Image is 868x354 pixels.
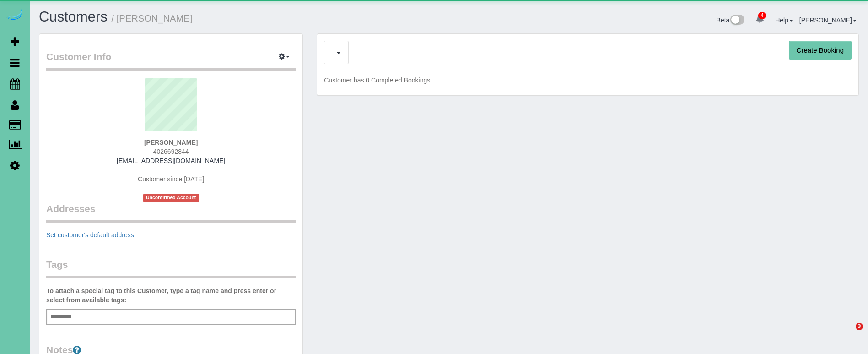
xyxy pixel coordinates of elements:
[46,258,296,278] legend: Tags
[138,175,204,183] span: Customer since [DATE]
[143,194,199,202] span: Unconfirmed Account
[837,323,859,345] iframe: Intercom live chat
[46,231,134,239] a: Set customer's default address
[46,50,296,71] legend: Customer Info
[5,9,24,22] img: Automaid Logo
[856,323,863,330] span: 3
[799,16,857,24] a: [PERSON_NAME]
[324,76,852,85] p: Customer has 0 Completed Bookings
[39,9,108,25] a: Customers
[144,139,198,146] strong: [PERSON_NAME]
[46,286,296,305] label: To attach a special tag to this Customer, type a tag name and press enter or select from availabl...
[751,9,769,29] a: 4
[112,13,193,23] small: / [PERSON_NAME]
[789,41,852,60] button: Create Booking
[153,148,189,155] span: 4026692844
[775,16,793,24] a: Help
[758,12,766,19] span: 4
[117,157,225,164] a: [EMAIL_ADDRESS][DOMAIN_NAME]
[729,15,744,27] img: New interface
[717,16,745,24] a: Beta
